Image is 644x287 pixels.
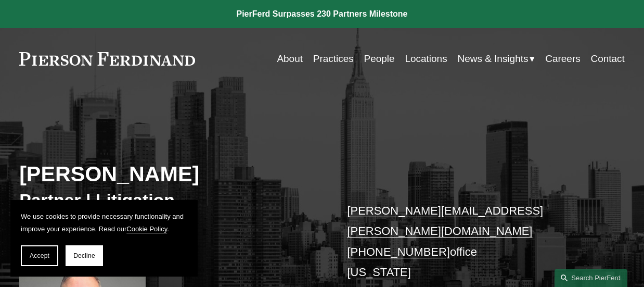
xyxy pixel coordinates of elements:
a: Contact [591,49,625,69]
span: News & Insights [457,50,528,68]
p: We use cookies to provide necessary functionality and improve your experience. Read our . [21,210,187,235]
span: Accept [30,252,49,259]
a: Search this site [555,269,627,287]
a: Cookie Policy [126,225,167,233]
a: folder dropdown [457,49,535,69]
a: About [277,49,303,69]
a: Practices [313,49,354,69]
button: Decline [66,245,103,266]
a: [PERSON_NAME][EMAIL_ADDRESS][PERSON_NAME][DOMAIN_NAME] [347,204,543,238]
h3: Partner | Litigation [19,190,322,211]
button: Accept [21,245,58,266]
span: Decline [73,252,95,259]
h2: [PERSON_NAME] [19,161,322,188]
a: Careers [545,49,580,69]
a: Locations [405,49,447,69]
a: People [364,49,395,69]
section: Cookie banner [10,200,198,277]
a: [PHONE_NUMBER] [347,245,449,258]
